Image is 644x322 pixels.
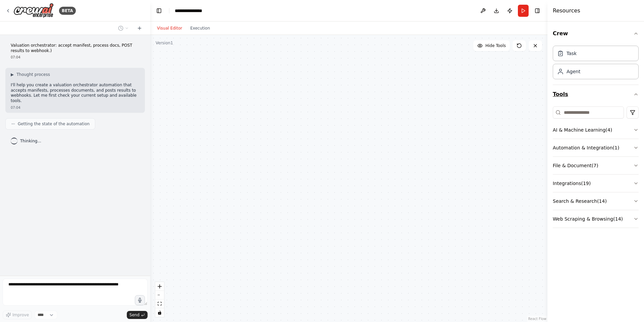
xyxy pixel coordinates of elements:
button: Improve [3,311,32,319]
span: ▶ [11,72,14,77]
button: Crew [553,24,639,43]
button: Start a new chat [134,24,145,32]
span: Hide Tools [485,43,506,48]
button: Execution [186,24,214,32]
button: Send [127,311,148,319]
a: React Flow attribution [528,317,546,321]
span: Improve [12,312,29,318]
button: Click to speak your automation idea [135,295,145,305]
button: toggle interactivity [155,308,164,317]
div: Tools [553,104,639,233]
div: Agent [567,68,580,75]
div: React Flow controls [155,282,164,317]
div: 07:04 [11,105,140,110]
div: Crew [553,43,639,85]
span: Thinking... [20,138,41,144]
span: Send [129,312,140,318]
button: File & Document(7) [553,157,639,174]
button: Search & Research(14) [553,192,639,210]
div: Version 1 [156,40,173,46]
img: Logo [13,3,54,18]
button: Hide Tools [473,40,510,51]
button: Web Scraping & Browsing(14) [553,210,639,228]
div: 07:04 [11,55,140,60]
button: fit view [155,300,164,308]
button: Hide left sidebar [154,6,164,15]
button: ▶Thought process [11,72,50,77]
div: BETA [59,7,76,15]
button: Integrations(19) [553,175,639,192]
button: Tools [553,85,639,104]
p: I'll help you create a valuation orchestrator automation that accepts manifests, processes docume... [11,83,140,103]
button: Switch to previous chat [115,24,131,32]
span: Getting the state of the automation [18,121,90,127]
div: Task [567,50,577,57]
p: Valuation orchestrator: accept manifest, process docs, POST results to webhook.) [11,43,140,53]
button: Automation & Integration(1) [553,139,639,156]
button: Hide right sidebar [533,6,542,15]
h4: Resources [553,7,580,15]
span: Thought process [16,72,50,77]
button: zoom out [155,291,164,300]
button: AI & Machine Learning(4) [553,121,639,139]
nav: breadcrumb [175,7,208,14]
button: Visual Editor [153,24,186,32]
button: zoom in [155,282,164,291]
